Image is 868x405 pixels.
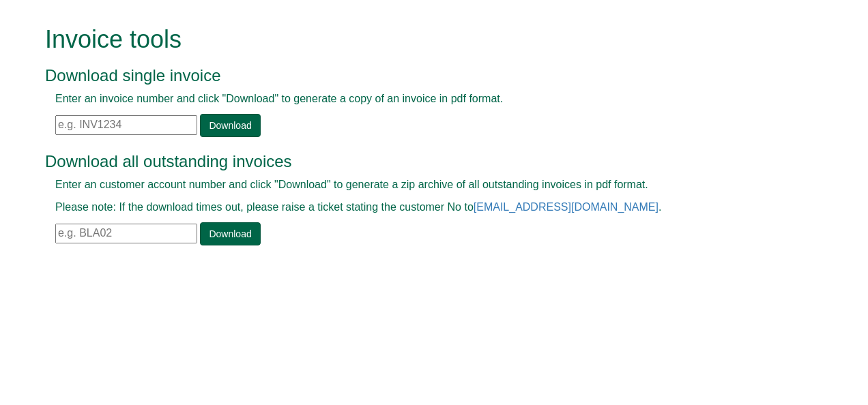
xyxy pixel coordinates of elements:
[200,222,260,245] a: Download
[55,115,197,135] input: e.g. INV1234
[474,201,659,213] a: [EMAIL_ADDRESS][DOMAIN_NAME]
[55,224,197,243] input: e.g. BLA02
[55,91,782,107] p: Enter an invoice number and click "Download" to generate a copy of an invoice in pdf format.
[55,200,782,215] p: Please note: If the download times out, please raise a ticket stating the customer No to .
[45,67,792,85] h3: Download single invoice
[55,177,782,193] p: Enter an customer account number and click "Download" to generate a zip archive of all outstandin...
[45,153,792,170] h3: Download all outstanding invoices
[200,114,260,137] a: Download
[45,26,792,53] h1: Invoice tools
